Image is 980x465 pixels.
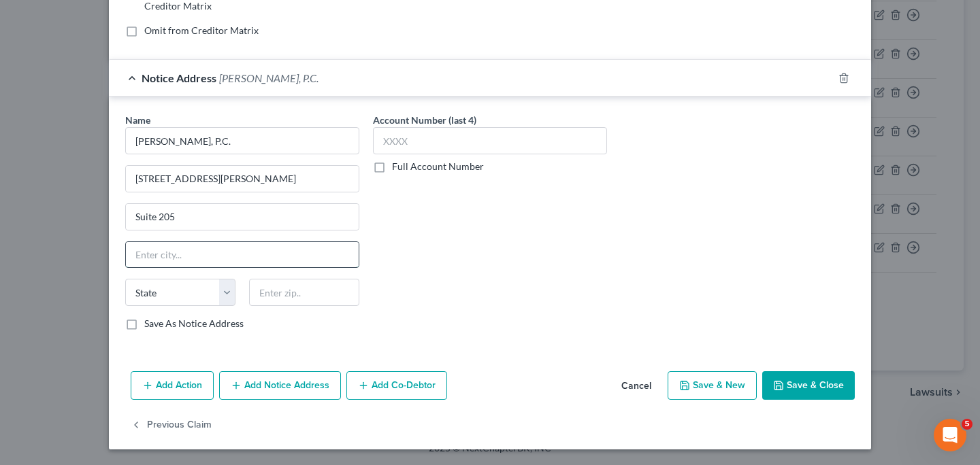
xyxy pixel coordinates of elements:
[131,371,214,400] button: Add Action
[142,71,216,84] span: Notice Address
[962,419,973,430] span: 5
[219,371,341,400] button: Add Notice Address
[144,24,259,36] span: Omit from Creditor Matrix
[249,279,359,306] input: Enter zip..
[125,114,150,126] span: Name
[125,127,359,154] input: Search by name...
[762,371,855,400] button: Save & Close
[373,113,476,127] label: Account Number (last 4)
[144,317,244,330] label: Save As Notice Address
[219,71,318,84] span: [PERSON_NAME], P.C.
[392,160,484,173] label: Full Account Number
[610,373,662,400] button: Cancel
[668,371,757,400] button: Save & New
[934,419,966,451] iframe: Intercom live chat
[126,204,359,230] input: Apt, Suite, etc...
[126,166,359,192] input: Enter address...
[346,371,447,400] button: Add Co-Debtor
[131,411,212,439] button: Previous Claim
[126,242,359,268] input: Enter city...
[373,127,607,154] input: XXXX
